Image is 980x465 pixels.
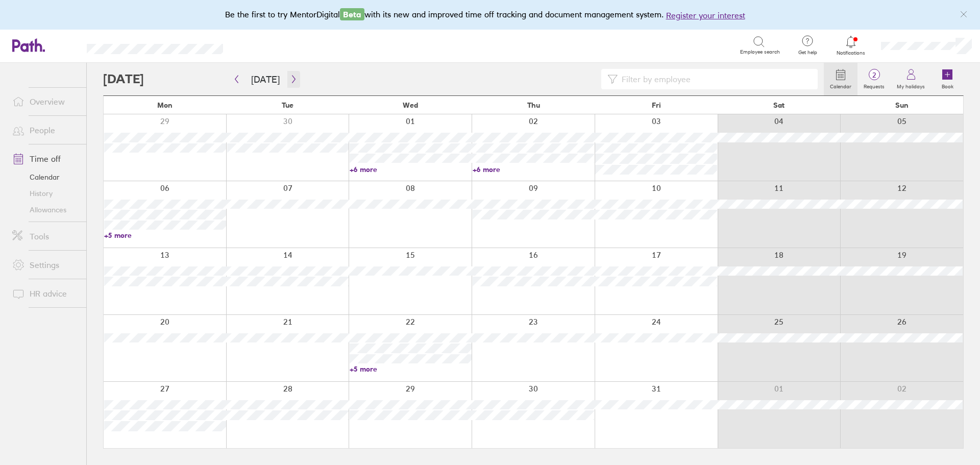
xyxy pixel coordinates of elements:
a: My holidays [891,63,931,95]
a: Allowances [4,202,86,218]
a: Calendar [4,169,86,185]
a: Calendar [824,63,857,95]
a: Notifications [835,35,868,56]
span: Tue [282,101,293,109]
a: +5 more [350,364,472,374]
span: Employee search [740,49,780,55]
a: Book [931,63,964,95]
span: Get help [791,50,824,56]
span: Mon [157,101,173,109]
label: Requests [857,81,891,90]
span: Notifications [835,50,868,56]
button: [DATE] [243,71,288,88]
a: Overview [4,91,86,112]
a: 2Requests [857,63,891,95]
div: Be the first to try MentorDigital with its new and improved time off tracking and document manage... [225,8,755,21]
div: Search [251,40,277,50]
a: +6 more [473,165,595,174]
span: Beta [340,8,364,20]
span: Sun [895,101,909,109]
a: HR advice [4,283,86,304]
span: Wed [403,101,418,109]
a: People [4,120,86,140]
span: Thu [527,101,540,109]
span: Fri [652,101,661,109]
label: Calendar [824,81,857,90]
a: +5 more [104,231,226,240]
a: Settings [4,255,86,275]
label: Book [936,81,960,90]
a: Tools [4,226,86,247]
button: Register your interest [666,9,745,21]
a: +6 more [350,165,472,174]
span: Sat [773,101,785,109]
input: Filter by employee [618,69,812,89]
a: Time off [4,149,86,169]
label: My holidays [891,81,931,90]
span: 2 [857,71,891,79]
a: History [4,185,86,202]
